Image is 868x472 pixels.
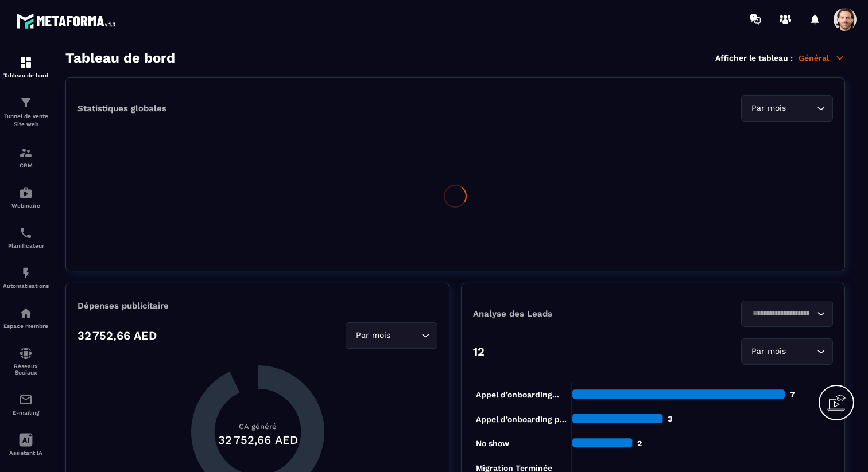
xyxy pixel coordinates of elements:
img: formation [19,96,33,110]
p: Analyse des Leads [473,309,653,319]
div: Search for option [346,322,437,349]
img: logo [16,10,119,32]
tspan: Appel d’onboarding p... [476,415,567,424]
img: social-network [19,346,33,360]
p: Automatisations [3,283,49,289]
span: Par mois [749,102,788,115]
tspan: Appel d’onboarding... [476,390,559,400]
p: 12 [473,345,485,358]
a: automationsautomationsEspace membre [3,298,49,338]
span: Par mois [353,329,393,342]
span: Par mois [749,345,788,358]
a: formationformationTunnel de vente Site web [3,87,49,137]
img: formation [19,56,33,69]
a: schedulerschedulerPlanificateur [3,217,49,258]
a: social-networksocial-networkRéseaux Sociaux [3,338,49,384]
p: Dépenses publicitaire [77,301,437,311]
p: CRM [3,162,49,169]
p: Tableau de bord [3,72,49,79]
input: Search for option [749,307,814,320]
div: Search for option [741,338,833,365]
p: Planificateur [3,243,49,249]
a: formationformationTableau de bord [3,47,49,87]
p: Assistant IA [3,450,49,456]
p: Webinaire [3,202,49,209]
div: Search for option [741,95,833,122]
input: Search for option [788,345,814,358]
a: formationformationCRM [3,137,49,177]
img: automations [19,306,33,320]
p: Afficher le tableau : [715,53,793,63]
p: 32 752,66 AED [77,329,157,342]
input: Search for option [788,102,814,115]
tspan: No show [476,439,510,448]
a: automationsautomationsWebinaire [3,177,49,217]
img: email [19,393,33,407]
p: Statistiques globales [77,103,166,114]
img: automations [19,186,33,200]
a: Assistant IA [3,424,49,465]
div: Search for option [741,301,833,327]
p: E-mailing [3,409,49,416]
input: Search for option [393,329,418,342]
img: formation [19,146,33,159]
p: Espace membre [3,323,49,329]
img: scheduler [19,226,33,240]
h3: Tableau de bord [65,50,175,66]
p: Général [799,53,845,63]
a: automationsautomationsAutomatisations [3,258,49,298]
p: Réseaux Sociaux [3,363,49,376]
p: Tunnel de vente Site web [3,112,49,128]
img: automations [19,266,33,280]
a: emailemailE-mailing [3,384,49,424]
